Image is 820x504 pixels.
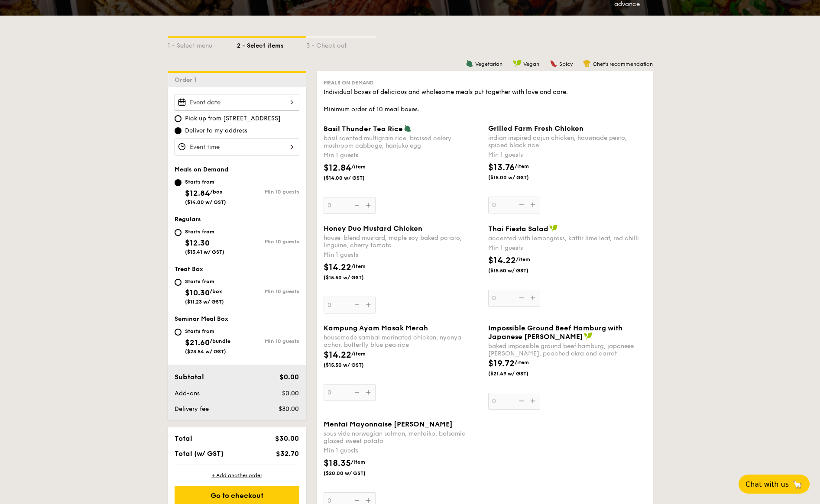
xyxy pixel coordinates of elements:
[488,342,646,357] div: baked impossible ground beef hamburg, japanese [PERSON_NAME], poached okra and carrot
[279,373,299,381] span: $0.00
[324,80,374,86] span: Meals on Demand
[185,199,226,205] span: ($14.00 w/ GST)
[185,114,281,123] span: Pick up from [STREET_ADDRESS]
[475,61,502,67] span: Vegetarian
[488,174,547,181] span: ($15.00 w/ GST)
[185,228,224,235] div: Starts from
[175,279,182,286] input: Starts from$10.30/box($11.23 w/ GST)Min 10 guests
[324,362,382,368] span: ($15.50 w/ GST)
[237,189,299,195] div: Min 10 guests
[175,115,182,122] input: Pick up from [STREET_ADDRESS]
[488,324,622,341] span: Impossible Ground Beef Hamburg with Japanese [PERSON_NAME]
[175,329,182,336] input: Starts from$21.60/bundle($23.54 w/ GST)Min 10 guests
[175,472,299,479] div: + Add another order
[488,370,547,377] span: ($21.49 w/ GST)
[175,449,224,458] span: Total (w/ GST)
[550,59,557,67] img: icon-spicy.37a8142b.svg
[237,338,299,344] div: Min 10 guests
[549,224,558,232] img: icon-vegan.f8ff3823.svg
[488,244,646,252] div: Min 1 guests
[306,38,376,50] div: 3 - Check out
[324,135,481,149] div: basil scented multigrain rice, braised celery mushroom cabbage, hanjuku egg
[515,359,529,365] span: /item
[324,324,428,332] span: Kampung Ayam Masak Merah
[745,480,789,488] span: Chat with us
[175,434,192,443] span: Total
[185,249,224,255] span: ($13.41 w/ GST)
[324,274,382,281] span: ($15.50 w/ GST)
[175,390,200,397] span: Add-ons
[516,256,530,262] span: /item
[324,430,481,445] div: sous vide norwegian salmon, mentaiko, balsamic glazed sweet potato
[175,139,299,155] input: Event time
[185,178,226,185] div: Starts from
[175,76,200,84] span: Order 1
[488,162,515,173] span: $13.76
[488,134,646,149] div: indian inspired cajun chicken, housmade pesto, spiced black rice
[324,88,646,114] div: Individual boxes of delicious and wholesome meals put together with love and care. Minimum order ...
[237,288,299,294] div: Min 10 guests
[175,229,182,236] input: Starts from$12.30($13.41 w/ GST)Min 10 guests
[351,459,365,465] span: /item
[324,251,481,259] div: Min 1 guests
[175,127,182,134] input: Deliver to my address
[488,235,646,242] div: accented with lemongrass, kaffir lime leaf, red chilli
[237,239,299,245] div: Min 10 guests
[488,255,516,266] span: $14.22
[279,405,299,413] span: $30.00
[351,164,366,170] span: /item
[175,315,228,323] span: Seminar Meal Box
[175,405,209,413] span: Delivery fee
[324,125,403,133] span: Basil Thunder Tea Rice
[210,288,222,294] span: /box
[324,350,351,360] span: $14.22
[324,334,481,349] div: housemade sambal marinated chicken, nyonya achar, butterfly blue pea rice
[185,278,224,285] div: Starts from
[792,479,803,489] span: 🦙
[175,216,201,223] span: Regulars
[175,179,182,186] input: Starts from$12.84/box($14.00 w/ GST)Min 10 guests
[175,265,203,273] span: Treat Box
[324,234,481,249] div: house-blend mustard, maple soy baked potato, linguine, cherry tomato
[583,59,591,67] img: icon-chef-hat.a58ddaea.svg
[185,126,247,135] span: Deliver to my address
[404,124,412,132] img: icon-vegetarian.fe4039eb.svg
[488,359,515,369] span: $19.72
[324,470,382,477] span: ($20.00 w/ GST)
[351,263,366,269] span: /item
[324,224,422,233] span: Honey Duo Mustard Chicken
[324,174,382,181] span: ($14.00 w/ GST)
[324,163,351,173] span: $12.84
[185,288,210,297] span: $10.30
[488,151,646,159] div: Min 1 guests
[513,59,522,67] img: icon-vegan.f8ff3823.svg
[488,124,583,132] span: Grilled Farm Fresh Chicken
[593,61,653,67] span: Chef's recommendation
[185,299,224,305] span: ($11.23 w/ GST)
[739,475,810,494] button: Chat with us🦙
[324,420,453,428] span: Mentai Mayonnaise [PERSON_NAME]
[276,449,299,458] span: $32.70
[185,328,230,335] div: Starts from
[185,349,226,355] span: ($23.54 w/ GST)
[324,458,351,468] span: $18.35
[523,61,539,67] span: Vegan
[275,434,299,443] span: $30.00
[488,267,547,274] span: ($15.50 w/ GST)
[237,38,306,50] div: 2 - Select items
[210,189,223,195] span: /box
[168,38,237,50] div: 1 - Select menu
[185,338,210,347] span: $21.60
[324,151,481,160] div: Min 1 guests
[515,163,529,169] span: /item
[324,262,351,273] span: $14.22
[466,59,473,67] img: icon-vegetarian.fe4039eb.svg
[351,351,366,357] span: /item
[584,332,593,340] img: icon-vegan.f8ff3823.svg
[175,166,228,173] span: Meals on Demand
[324,446,481,455] div: Min 1 guests
[185,188,210,198] span: $12.84
[559,61,573,67] span: Spicy
[210,338,230,344] span: /bundle
[175,373,204,381] span: Subtotal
